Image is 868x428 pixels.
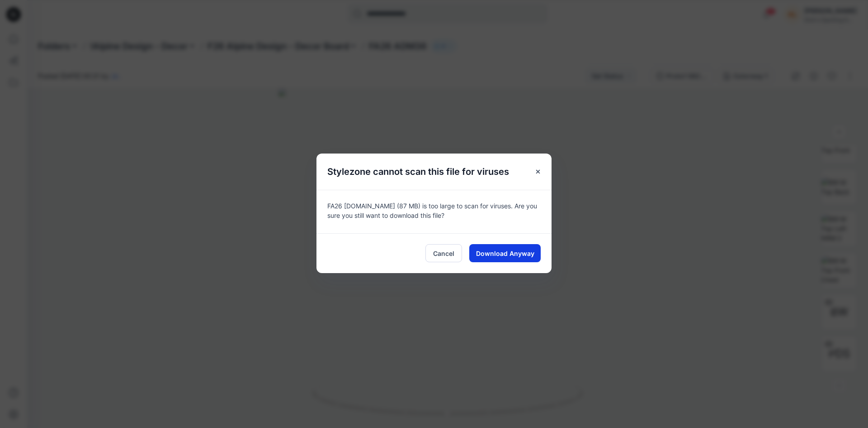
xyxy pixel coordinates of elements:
span: Download Anyway [476,249,534,258]
span: Cancel [433,249,454,258]
button: Close [530,164,546,180]
button: Cancel [425,244,462,262]
h5: Stylezone cannot scan this file for viruses [316,154,520,190]
div: FA26 [DOMAIN_NAME] (87 MB) is too large to scan for viruses. Are you sure you still want to downl... [316,190,552,233]
button: Download Anyway [469,244,541,262]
